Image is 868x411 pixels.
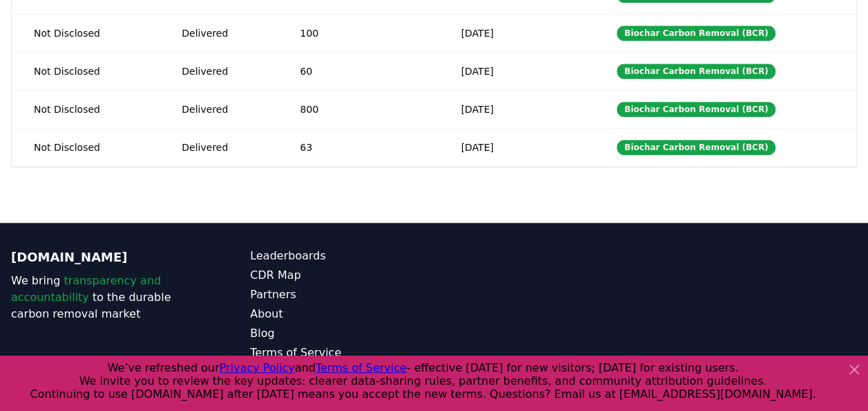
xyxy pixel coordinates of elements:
[617,102,775,117] div: Biochar Carbon Removal (BCR)
[278,90,438,128] td: 800
[11,248,195,267] p: [DOMAIN_NAME]
[182,26,267,40] div: Delivered
[438,90,595,128] td: [DATE]
[11,273,195,322] p: We bring to the durable carbon removal market
[250,345,434,361] a: Terms of Service
[250,325,434,342] a: Blog
[278,14,438,52] td: 100
[250,306,434,322] a: About
[12,14,160,52] td: Not Disclosed
[182,64,267,78] div: Delivered
[250,267,434,284] a: CDR Map
[617,64,775,79] div: Biochar Carbon Removal (BCR)
[182,102,267,116] div: Delivered
[438,52,595,90] td: [DATE]
[182,140,267,154] div: Delivered
[250,248,434,264] a: Leaderboards
[250,286,434,303] a: Partners
[11,274,161,304] span: transparency and accountability
[278,52,438,90] td: 60
[12,52,160,90] td: Not Disclosed
[278,128,438,166] td: 63
[617,140,775,155] div: Biochar Carbon Removal (BCR)
[12,128,160,166] td: Not Disclosed
[438,128,595,166] td: [DATE]
[617,26,775,41] div: Biochar Carbon Removal (BCR)
[438,14,595,52] td: [DATE]
[12,90,160,128] td: Not Disclosed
